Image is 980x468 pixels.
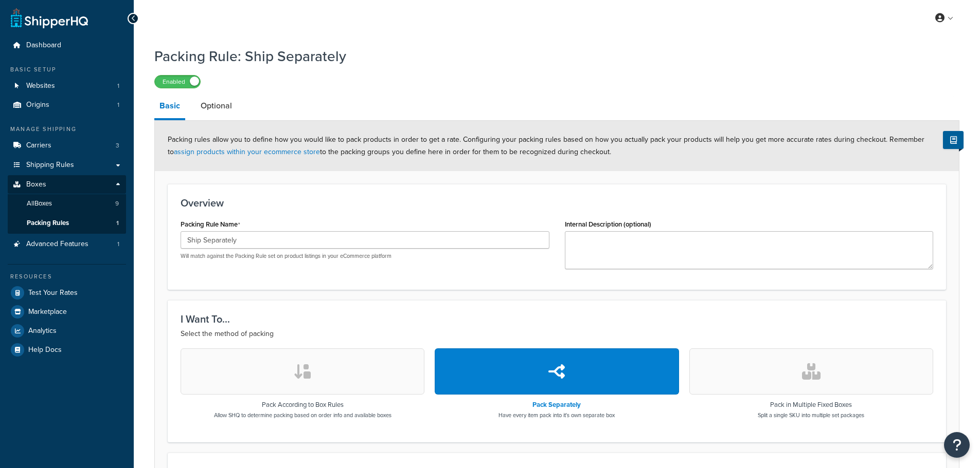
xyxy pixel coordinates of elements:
h3: Pack in Multiple Fixed Boxes [758,401,864,408]
a: Origins1 [8,96,126,115]
h3: I Want To... [181,313,933,325]
a: Packing Rules1 [8,214,126,233]
p: Will match against the Packing Rule set on product listings in your eCommerce platform [181,252,549,260]
span: 3 [116,141,119,150]
label: Internal Description (optional) [565,220,651,228]
a: AllBoxes9 [8,194,126,213]
a: Shipping Rules [8,156,126,175]
div: Basic Setup [8,65,126,74]
span: Analytics [28,327,57,335]
h3: Overview [181,197,933,209]
a: Help Docs [8,341,126,359]
span: All Boxes [27,199,52,208]
a: Basic [154,93,185,120]
label: Packing Rule Name [181,220,240,229]
span: Shipping Rules [26,161,74,170]
span: 9 [115,199,119,208]
span: Dashboard [26,41,61,50]
span: 1 [117,82,119,90]
button: Open Resource Center [944,432,970,458]
span: 1 [116,219,119,228]
span: Packing rules allow you to define how you would like to pack products in order to get a rate. Con... [168,134,924,157]
h1: Packing Rule: Ship Separately [154,46,947,66]
a: Carriers3 [8,136,126,155]
span: 1 [117,101,119,109]
span: Advanced Features [26,240,88,249]
a: Test Your Rates [8,284,126,302]
h3: Pack Separately [498,401,615,408]
p: Select the method of packing [181,328,933,340]
a: Websites1 [8,77,126,96]
span: Marketplace [28,308,67,316]
li: Carriers [8,136,126,155]
div: Manage Shipping [8,125,126,134]
div: Resources [8,272,126,281]
a: Marketplace [8,303,126,321]
li: Boxes [8,175,126,234]
span: 1 [117,240,119,249]
li: Packing Rules [8,214,126,233]
span: Websites [26,82,55,90]
span: Help Docs [28,346,62,354]
span: Packing Rules [27,219,69,228]
a: Analytics [8,322,126,340]
span: Boxes [26,180,46,189]
a: Dashboard [8,36,126,55]
li: Advanced Features [8,235,126,254]
li: Websites [8,77,126,96]
span: Origins [26,101,49,109]
a: Advanced Features1 [8,235,126,254]
a: Boxes [8,175,126,194]
button: Show Help Docs [943,131,964,149]
a: Optional [195,93,237,118]
li: Origins [8,96,126,115]
h3: Pack According to Box Rules [214,401,391,408]
span: Test Your Rates [28,289,78,297]
label: Enabled [155,76,200,88]
p: Split a single SKU into multiple set packages [758,411,864,419]
a: assign products within your ecommerce store [174,146,320,157]
p: Have every item pack into it's own separate box [498,411,615,419]
span: Carriers [26,141,51,150]
p: Allow SHQ to determine packing based on order info and available boxes [214,411,391,419]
